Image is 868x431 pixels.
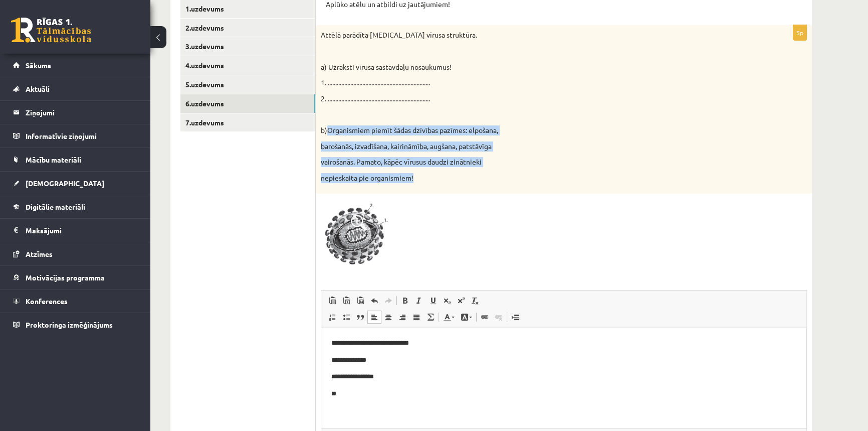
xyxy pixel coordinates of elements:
[508,311,522,324] a: Insert Page Break for Printing
[353,294,367,307] a: Paste from Word
[395,311,409,324] a: Align Right
[13,219,138,242] a: Maksājumi
[458,311,475,324] a: Background Color
[492,311,506,324] a: Unlink
[321,328,806,428] iframe: Editor, wiswyg-editor-user-answer-47024940408260
[26,124,138,148] legend: Informatīvie ziņojumi
[454,294,468,307] a: Superscript
[13,124,138,148] a: Informatīvie ziņojumi
[321,94,757,104] p: 2. ....................................................................
[26,101,138,124] legend: Ziņojumi
[13,313,138,336] a: Proktoringa izmēģinājums
[26,179,104,188] span: [DEMOGRAPHIC_DATA]
[13,148,138,171] a: Mācību materiāli
[440,311,458,324] a: Text Color
[426,294,440,307] a: Underline (Ctrl+U)
[13,242,138,265] a: Atzīmes
[321,157,757,167] p: vairošanās. Pamato, kāpēc vīrusus daudzi zinātnieki
[339,294,353,307] a: Paste as plain text (Ctrl+Shift+V)
[26,61,51,70] span: Sākums
[321,30,757,40] p: Attēlā parādīta [MEDICAL_DATA] vīrusa struktūra.
[793,25,807,41] p: 5p
[468,294,482,307] a: Remove Format
[26,84,50,93] span: Aktuāli
[26,297,68,306] span: Konferences
[180,75,315,94] a: 5.uzdevums
[13,172,138,195] a: [DEMOGRAPHIC_DATA]
[440,294,454,307] a: Subscript
[180,113,315,132] a: 7.uzdevums
[367,294,381,307] a: Undo (Ctrl+Z)
[13,195,138,218] a: Digitālie materiāli
[180,56,315,75] a: 4.uzdevums
[321,199,396,270] img: Untitled.png
[13,101,138,124] a: Ziņojumi
[381,294,395,307] a: Redo (Ctrl+Y)
[412,294,426,307] a: Italic (Ctrl+I)
[180,37,315,56] a: 3.uzdevums
[26,320,113,329] span: Proktoringa izmēģinājums
[180,94,315,113] a: 6.uzdevums
[26,219,138,242] legend: Maksājumi
[321,125,757,135] p: b)Organismiem piemīt šādas dzīvības pazīmes: elpošana,
[26,202,85,211] span: Digitālie materiāli
[11,18,91,43] a: Rīgas 1. Tālmācības vidusskola
[321,62,757,72] p: a) Uzraksti vīrusa sastāvdaļu nosaukumus!
[325,294,339,307] a: Paste (Ctrl+V)
[13,266,138,289] a: Motivācijas programma
[26,273,105,282] span: Motivācijas programma
[321,78,757,88] p: 1. ....................................................................
[339,311,353,324] a: Insert/Remove Bulleted List
[423,311,438,324] a: Math
[13,77,138,100] a: Aktuāli
[13,290,138,313] a: Konferences
[321,141,757,152] p: barošanās, izvadīšana, kairināmība, augšana, patstāvīga
[325,311,339,324] a: Insert/Remove Numbered List
[353,311,367,324] a: Block Quote
[13,54,138,77] a: Sākums
[26,155,81,164] span: Mācību materiāli
[478,311,492,324] a: Link (Ctrl+K)
[367,311,381,324] a: Align Left
[26,249,53,258] span: Atzīmes
[398,294,412,307] a: Bold (Ctrl+B)
[180,19,315,37] a: 2.uzdevums
[381,311,395,324] a: Center
[409,311,423,324] a: Justify
[321,173,757,183] p: nepieskaita pie organismiem!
